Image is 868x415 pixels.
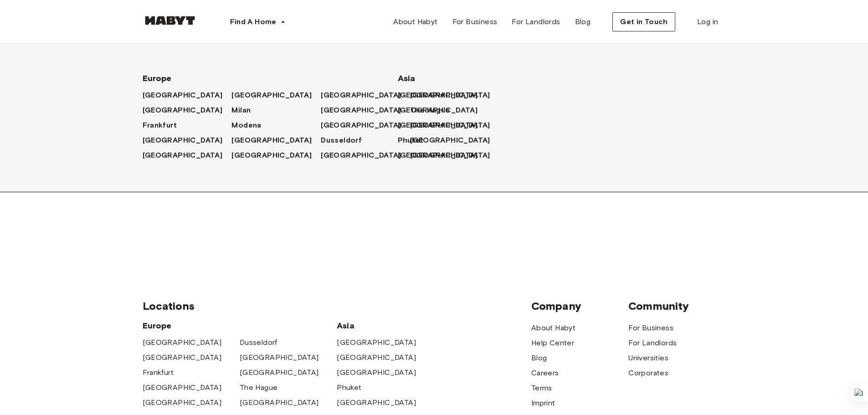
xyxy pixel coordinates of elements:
a: Terms [531,383,552,394]
a: [GEOGRAPHIC_DATA] [410,120,499,131]
a: [GEOGRAPHIC_DATA] [321,150,410,161]
span: [GEOGRAPHIC_DATA] [321,150,401,161]
span: Frankfurt [143,120,177,131]
span: About Habyt [393,16,437,27]
a: [GEOGRAPHIC_DATA] [143,382,222,393]
a: [GEOGRAPHIC_DATA] [143,135,232,146]
span: Europe [143,320,337,331]
a: Universities [628,353,668,364]
a: [GEOGRAPHIC_DATA] [143,397,222,408]
a: [GEOGRAPHIC_DATA] [240,367,319,378]
a: [GEOGRAPHIC_DATA] [321,105,410,116]
span: Asia [398,73,471,84]
a: Phuket [337,382,361,393]
a: For Business [445,13,505,31]
span: [GEOGRAPHIC_DATA] [231,135,312,146]
a: Dusseldorf [240,337,277,348]
a: Dusseldorf [321,135,371,146]
span: [GEOGRAPHIC_DATA] [231,90,312,101]
span: [GEOGRAPHIC_DATA] [398,120,478,131]
span: Phuket [398,135,424,146]
a: [GEOGRAPHIC_DATA] [143,337,222,348]
span: Locations [143,299,531,313]
span: [GEOGRAPHIC_DATA] [143,105,223,116]
a: The Hague [240,382,278,393]
a: Careers [531,368,559,379]
a: [GEOGRAPHIC_DATA] [321,120,410,131]
a: [GEOGRAPHIC_DATA] [337,337,416,348]
a: [GEOGRAPHIC_DATA] [410,150,499,161]
a: [GEOGRAPHIC_DATA] [410,90,499,101]
a: Frankfurt [143,367,174,378]
a: [GEOGRAPHIC_DATA] [240,397,319,408]
span: [GEOGRAPHIC_DATA] [398,150,478,161]
span: Company [531,299,628,313]
span: For Business [452,16,498,27]
a: [GEOGRAPHIC_DATA] [337,367,416,378]
a: Help Center [531,338,574,348]
a: For Landlords [504,13,567,31]
button: Get in Touch [612,12,675,31]
span: [GEOGRAPHIC_DATA] [321,120,401,131]
span: [GEOGRAPHIC_DATA] [321,105,401,116]
a: Blog [568,13,598,31]
a: [GEOGRAPHIC_DATA] [231,150,321,161]
span: Modena [231,120,261,131]
span: Europe [143,73,369,84]
a: [GEOGRAPHIC_DATA] [231,135,321,146]
span: [GEOGRAPHIC_DATA] [231,150,312,161]
span: Milan [231,105,251,116]
a: Milan [231,105,260,116]
a: [GEOGRAPHIC_DATA] [337,397,416,408]
a: [GEOGRAPHIC_DATA] [240,352,319,363]
a: Imprint [531,398,555,409]
a: Phuket [398,135,433,146]
img: Habyt [143,16,197,25]
span: [GEOGRAPHIC_DATA] [410,135,490,146]
a: [GEOGRAPHIC_DATA] [410,135,499,146]
a: [GEOGRAPHIC_DATA] [231,90,321,101]
span: Blog [575,16,591,27]
span: Asia [337,320,434,331]
span: Find A Home [230,16,277,27]
a: [GEOGRAPHIC_DATA] [143,90,232,101]
span: [GEOGRAPHIC_DATA] [398,105,478,116]
a: About Habyt [386,13,445,31]
a: Modena [231,120,270,131]
span: Dusseldorf [321,135,362,146]
span: [GEOGRAPHIC_DATA] [398,90,478,101]
a: [GEOGRAPHIC_DATA] [398,105,487,116]
span: Log in [697,16,718,27]
a: [GEOGRAPHIC_DATA] [143,150,232,161]
a: Log in [690,13,725,31]
a: [GEOGRAPHIC_DATA] [337,352,416,363]
span: Get in Touch [620,16,668,27]
a: [GEOGRAPHIC_DATA] [143,352,222,363]
a: [GEOGRAPHIC_DATA] [143,105,232,116]
a: About Habyt [531,323,575,333]
a: [GEOGRAPHIC_DATA] [398,90,487,101]
a: For Landlords [628,338,677,348]
span: [GEOGRAPHIC_DATA] [143,90,223,101]
button: Find A Home [223,13,293,31]
a: [GEOGRAPHIC_DATA] [398,150,487,161]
